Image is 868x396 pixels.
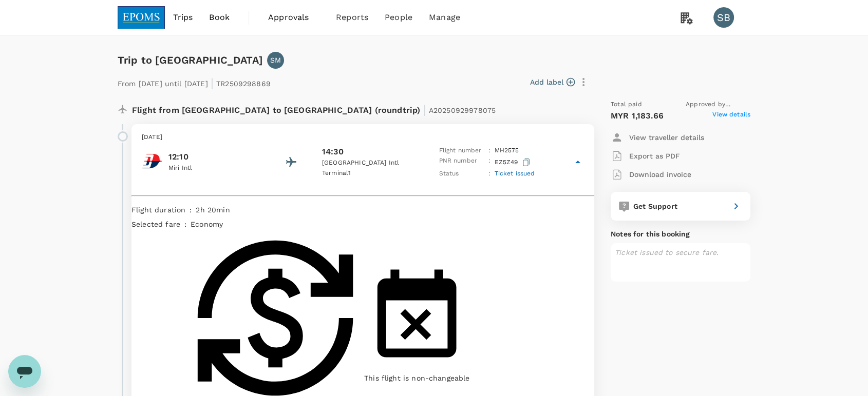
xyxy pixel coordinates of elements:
p: This flight is non-changeable [364,373,469,383]
button: Add label [530,77,575,87]
p: [DATE] [142,132,584,143]
p: Status [439,169,484,179]
div: : [185,201,192,215]
p: View traveller details [629,132,704,143]
span: Book [209,11,230,24]
button: View traveller details [611,128,704,147]
p: Miri Intl [168,163,261,173]
p: : [488,169,490,179]
p: Ticket issued to secure fare. [615,247,746,258]
p: 2h 20min [196,205,594,215]
p: [GEOGRAPHIC_DATA] Intl [322,158,414,168]
span: Ticket issued [495,170,535,177]
p: Flight from [GEOGRAPHIC_DATA] to [GEOGRAPHIC_DATA] (roundtrip) [132,100,496,118]
p: MH 2575 [495,146,519,156]
p: economy [191,219,223,229]
p: : [488,156,490,169]
p: PNR number [439,156,484,169]
span: Approved by [686,100,750,110]
h6: Trip to [GEOGRAPHIC_DATA] [118,52,263,68]
p: Export as PDF [629,151,680,161]
span: Reports [336,11,368,24]
span: | [211,76,214,90]
p: Notes for this booking [611,229,750,239]
span: Trips [173,11,193,24]
p: 12:10 [168,151,261,163]
span: Total paid [611,100,642,110]
p: 14:30 [322,146,344,158]
button: Download invoice [611,165,691,184]
span: | [423,103,426,117]
p: SM [270,55,281,65]
iframe: Button to launch messaging window [8,355,41,388]
span: Get Support [633,202,677,210]
button: Export as PDF [611,147,680,165]
span: Manage [429,11,460,24]
div: SB [713,7,734,28]
img: Malaysia Airlines [142,151,162,171]
span: A20250929978075 [429,106,496,114]
p: From [DATE] until [DATE] TR2509298869 [118,73,271,91]
span: Approvals [268,11,319,24]
p: EZ5Z49 [495,156,532,169]
span: Selected fare [131,220,180,228]
p: MYR 1,183.66 [611,110,664,122]
span: Flight duration [131,206,185,214]
p: Flight number [439,146,484,156]
p: Download invoice [629,169,691,180]
span: View details [712,110,750,122]
span: People [385,11,412,24]
p: : [488,146,490,156]
img: EPOMS SDN BHD [118,6,165,29]
p: Terminal 1 [322,168,414,179]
